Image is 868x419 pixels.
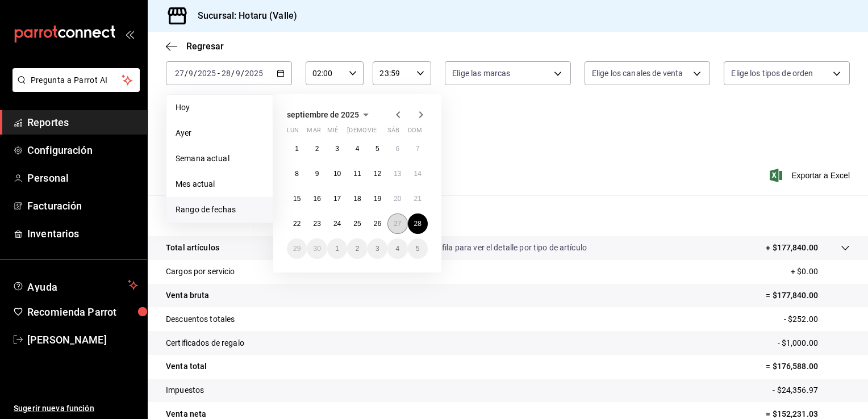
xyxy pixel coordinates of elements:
[347,238,367,259] button: 2 de octubre de 2025
[307,127,320,139] abbr: martes
[374,195,381,203] abbr: 19 de septiembre de 2025
[394,170,401,178] abbr: 13 de septiembre de 2025
[766,242,818,254] p: + $177,840.00
[335,145,339,153] abbr: 3 de septiembre de 2025
[353,170,361,178] abbr: 11 de septiembre de 2025
[166,41,224,52] button: Regresar
[176,178,264,190] span: Mes actual
[31,74,122,86] span: Pregunta a Parrot AI
[327,238,347,259] button: 1 de octubre de 2025
[374,220,381,228] abbr: 26 de septiembre de 2025
[416,245,420,253] abbr: 5 de octubre de 2025
[185,69,188,78] span: /
[166,337,244,349] p: Certificados de regalo
[235,69,241,78] input: --
[12,68,140,92] button: Pregunta a Parrot AI
[408,188,428,209] button: 21 de septiembre de 2025
[307,213,327,234] button: 23 de septiembre de 2025
[394,220,401,228] abbr: 27 de septiembre de 2025
[313,195,320,203] abbr: 16 de septiembre de 2025
[408,164,428,184] button: 14 de septiembre de 2025
[387,164,407,184] button: 13 de septiembre de 2025
[176,102,264,114] span: Hoy
[287,213,307,234] button: 22 de septiembre de 2025
[166,290,209,301] p: Venta bruta
[307,139,327,159] button: 2 de septiembre de 2025
[307,188,327,209] button: 16 de septiembre de 2025
[394,195,401,203] abbr: 20 de septiembre de 2025
[166,266,235,278] p: Cargos por servicio
[416,145,420,153] abbr: 7 de septiembre de 2025
[592,68,683,79] span: Elige los canales de venta
[315,170,319,178] abbr: 9 de septiembre de 2025
[395,145,399,153] abbr: 6 de septiembre de 2025
[766,361,850,372] p: = $176,588.00
[327,164,347,184] button: 10 de septiembre de 2025
[221,69,231,78] input: --
[368,188,387,209] button: 19 de septiembre de 2025
[452,68,510,79] span: Elige las marcas
[347,213,367,234] button: 25 de septiembre de 2025
[176,127,264,139] span: Ayer
[244,69,264,78] input: ----
[375,245,379,253] abbr: 3 de octubre de 2025
[293,220,301,228] abbr: 22 de septiembre de 2025
[313,220,320,228] abbr: 23 de septiembre de 2025
[27,170,138,186] span: Personal
[347,127,414,139] abbr: jueves
[335,245,339,253] abbr: 1 de octubre de 2025
[387,213,407,234] button: 27 de septiembre de 2025
[27,143,138,158] span: Configuración
[293,245,301,253] abbr: 29 de septiembre de 2025
[408,213,428,234] button: 28 de septiembre de 2025
[414,195,422,203] abbr: 21 de septiembre de 2025
[27,115,138,130] span: Reportes
[327,139,347,159] button: 3 de septiembre de 2025
[8,82,140,94] a: Pregunta a Parrot AI
[395,245,399,253] abbr: 4 de octubre de 2025
[197,69,216,78] input: ----
[408,238,428,259] button: 5 de octubre de 2025
[188,69,194,78] input: --
[166,242,219,254] p: Total artículos
[194,69,197,78] span: /
[368,127,377,139] abbr: viernes
[189,9,297,23] h3: Sucursal: Hotaru (Valle)
[166,361,207,372] p: Venta total
[731,68,813,79] span: Elige los tipos de orden
[414,170,422,178] abbr: 14 de septiembre de 2025
[778,337,850,349] p: - $1,000.00
[356,145,360,153] abbr: 4 de septiembre de 2025
[374,170,381,178] abbr: 12 de septiembre de 2025
[327,127,338,139] abbr: miércoles
[398,242,587,254] p: Da clic en la fila para ver el detalle por tipo de artículo
[356,245,360,253] abbr: 2 de octubre de 2025
[414,220,422,228] abbr: 28 de septiembre de 2025
[791,266,850,278] p: + $0.00
[353,195,361,203] abbr: 18 de septiembre de 2025
[387,139,407,159] button: 6 de septiembre de 2025
[347,164,367,184] button: 11 de septiembre de 2025
[166,384,204,396] p: Impuestos
[166,209,850,223] p: Resumen
[387,188,407,209] button: 20 de septiembre de 2025
[772,169,850,182] button: Exportar a Excel
[307,238,327,259] button: 30 de septiembre de 2025
[287,108,373,121] button: septiembre de 2025
[287,188,307,209] button: 15 de septiembre de 2025
[333,220,341,228] abbr: 24 de septiembre de 2025
[174,69,185,78] input: --
[166,313,235,325] p: Descuentos totales
[27,304,138,320] span: Recomienda Parrot
[287,127,299,139] abbr: lunes
[315,145,319,153] abbr: 2 de septiembre de 2025
[368,164,387,184] button: 12 de septiembre de 2025
[408,139,428,159] button: 7 de septiembre de 2025
[293,195,301,203] abbr: 15 de septiembre de 2025
[287,139,307,159] button: 1 de septiembre de 2025
[295,145,299,153] abbr: 1 de septiembre de 2025
[125,30,134,39] button: open_drawer_menu
[218,69,220,78] span: -
[287,164,307,184] button: 8 de septiembre de 2025
[186,41,224,52] span: Regresar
